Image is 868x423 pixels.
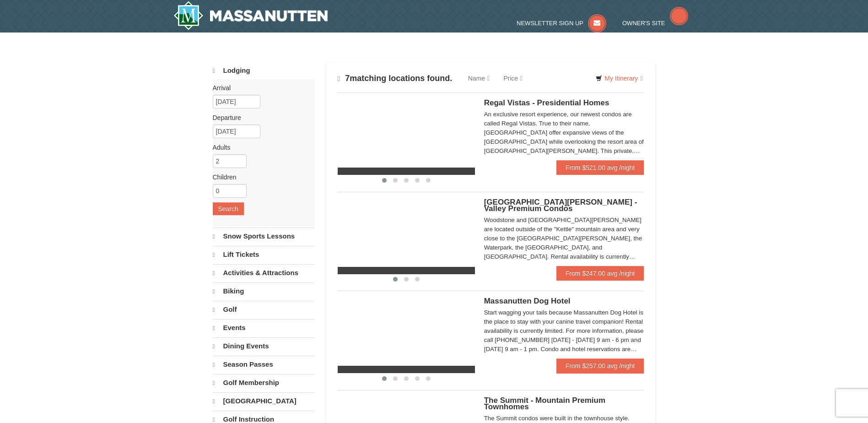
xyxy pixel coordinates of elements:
[556,358,644,373] a: From $257.00 avg /night
[556,160,644,175] a: From $521.00 avg /night
[461,69,496,87] a: Name
[484,198,637,213] span: [GEOGRAPHIC_DATA][PERSON_NAME] - Valley Premium Condos
[556,266,644,281] a: From $247.00 avg /night
[496,69,529,87] a: Price
[484,308,644,354] div: Start wagging your tails because Massanutten Dog Hotel is the place to stay with your canine trav...
[484,216,644,261] div: Woodstone and [GEOGRAPHIC_DATA][PERSON_NAME] are located outside of the "Kettle" mountain area an...
[213,246,315,263] a: Lift Tickets
[213,374,315,391] a: Golf Membership
[213,337,315,355] a: Dining Events
[213,143,308,152] label: Adults
[484,396,605,411] span: The Summit - Mountain Premium Townhomes
[517,20,606,27] a: Newsletter Sign Up
[590,71,648,85] a: My Itinerary
[213,264,315,282] a: Activities & Attractions
[213,83,308,92] label: Arrival
[622,20,688,27] a: Owner's Site
[213,113,308,122] label: Departure
[213,173,308,182] label: Children
[484,297,571,305] span: Massanutten Dog Hotel
[213,62,315,79] a: Lodging
[484,110,644,156] div: An exclusive resort experience, our newest condos are called Regal Vistas. True to their name, [G...
[213,228,315,245] a: Snow Sports Lessons
[213,282,315,300] a: Biking
[173,1,328,30] a: Massanutten Resort
[622,20,665,27] span: Owner's Site
[517,20,583,27] span: Newsletter Sign Up
[484,98,609,107] span: Regal Vistas - Presidential Homes
[173,1,328,30] img: Massanutten Resort Logo
[213,356,315,373] a: Season Passes
[213,319,315,336] a: Events
[213,202,244,215] button: Search
[213,392,315,410] a: [GEOGRAPHIC_DATA]
[213,301,315,318] a: Golf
